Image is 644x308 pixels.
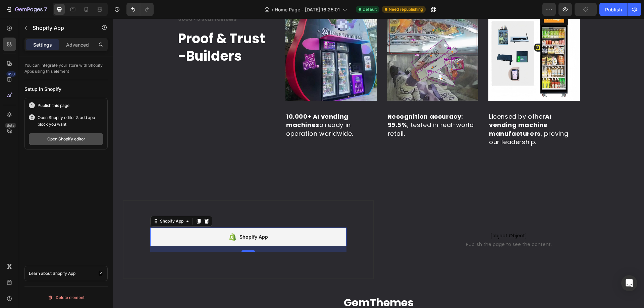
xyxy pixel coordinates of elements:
p: already in operation worldwide. [173,94,263,119]
div: Open Intercom Messenger [621,275,637,291]
p: Licensed by other , proving our leadership. [376,94,466,127]
div: Beta [5,123,16,128]
button: 7 [3,3,50,16]
div: Publish [605,6,622,13]
div: Setup in Shopify [24,85,108,93]
p: You can integrate your store with Shopify Apps using this element [24,62,108,74]
div: 450 [6,71,16,77]
p: GemThemes [152,277,379,291]
span: [object Object] [271,213,521,221]
div: Shopify App [126,214,155,222]
p: Publish this page [38,102,69,109]
strong: AI vending machine manufacturers [376,94,438,119]
p: Learn about [29,270,52,277]
p: , tested in real-world retail. [275,94,365,119]
span: Default [363,6,377,12]
p: Advanced [66,41,89,48]
span: Home Page - [DATE] 16:25:01 [275,6,340,13]
button: Delete element [24,292,108,303]
button: Publish [599,3,628,16]
div: Shopify App [46,199,72,205]
a: Learn about Shopify App [24,266,108,281]
iframe: To enrich screen reader interactions, please activate Accessibility in Grammarly extension settings [113,19,644,308]
div: Undo/Redo [126,3,154,16]
p: Open Shopify editor & add app block you want [38,114,103,128]
p: Settings [33,41,52,48]
div: Open Shopify editor [47,136,85,142]
p: Shopify App [53,270,75,277]
span: Publish the page to see the content. [271,222,521,229]
strong: 10,000+ AI vending machines [173,94,235,110]
button: Open Shopify editor [29,133,103,145]
h2: Proof & Trust -Builders [64,10,163,47]
span: / [272,6,273,13]
span: Need republishing [389,6,423,12]
p: Shopify App [33,24,90,32]
div: Delete element [48,294,85,302]
strong: Recognition accuracy: 99.5% [275,94,351,110]
p: 7 [44,5,47,13]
